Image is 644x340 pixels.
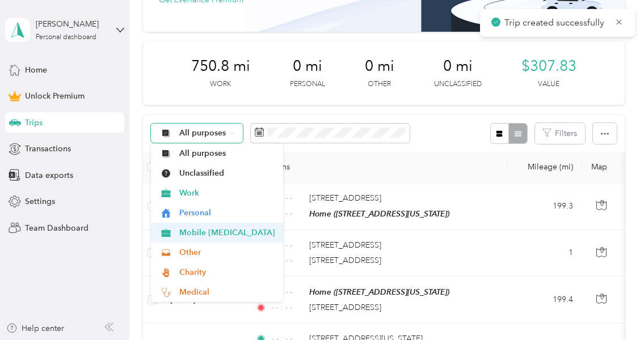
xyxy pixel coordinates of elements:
[179,147,275,159] span: All purposes
[272,207,304,220] span: - - : - -
[36,34,96,41] div: Personal dashboard
[25,90,85,102] span: Unlock Premium
[6,322,64,334] button: Help center
[309,303,381,312] span: [STREET_ADDRESS]
[507,230,582,277] td: 1
[246,152,507,183] th: Locations
[25,169,73,181] span: Data exports
[272,301,304,314] span: - - : - -
[368,79,391,90] p: Other
[538,79,559,90] p: Value
[434,79,482,90] p: Unclassified
[25,222,89,234] span: Team Dashboard
[179,207,275,219] span: Personal
[25,195,55,207] span: Settings
[179,167,275,179] span: Unclassified
[272,286,304,299] span: - - : - -
[309,256,381,265] span: [STREET_ADDRESS]
[179,266,275,278] span: Charity
[507,277,582,324] td: 199.4
[507,183,582,230] td: 199.3
[36,18,107,30] div: [PERSON_NAME]
[309,287,449,296] span: Home ([STREET_ADDRESS][US_STATE])
[507,152,582,183] th: Mileage (mi)
[272,254,304,267] span: - - : - -
[272,192,304,205] span: - - : - -
[290,79,325,90] p: Personal
[179,227,275,239] span: Mobile [MEDICAL_DATA]
[179,187,275,199] span: Work
[309,193,381,203] span: [STREET_ADDRESS]
[535,123,585,144] button: Filters
[365,57,394,75] span: 0 mi
[443,57,473,75] span: 0 mi
[25,117,43,129] span: Trips
[309,209,449,218] span: Home ([STREET_ADDRESS][US_STATE])
[580,277,644,340] iframe: Everlance-gr Chat Button Frame
[272,239,304,252] span: - - : - -
[191,57,250,75] span: 750.8 mi
[179,286,275,298] span: Medical
[582,152,622,183] th: Map
[504,16,607,30] p: Trip created successfully
[521,57,576,75] span: $307.83
[210,79,231,90] p: Work
[293,57,322,75] span: 0 mi
[25,64,47,76] span: Home
[179,129,226,137] span: All purposes
[309,240,381,250] span: [STREET_ADDRESS]
[179,246,275,258] span: Other
[25,143,71,155] span: Transactions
